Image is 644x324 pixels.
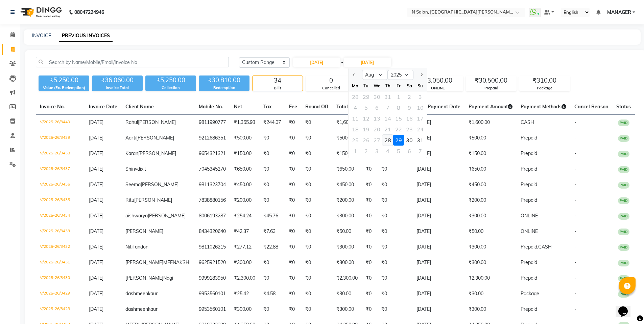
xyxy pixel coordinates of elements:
[259,286,285,302] td: ₹4.58
[377,255,412,271] td: ₹0
[259,224,285,239] td: ₹7.63
[464,224,517,239] td: ₹50.00
[141,181,178,188] span: [PERSON_NAME]
[195,208,230,224] td: 8006193287
[285,239,301,255] td: ₹0
[89,259,103,265] span: [DATE]
[574,181,576,188] span: -
[464,302,517,317] td: ₹300.00
[230,193,259,208] td: ₹200.00
[301,224,332,239] td: ₹0
[89,150,103,156] span: [DATE]
[137,166,146,172] span: dixit
[618,244,629,251] span: PAID
[332,115,362,131] td: ₹1,600.00
[263,104,272,110] span: Tax
[332,224,362,239] td: ₹50.00
[301,193,332,208] td: ₹0
[372,146,382,156] div: Wednesday, September 3, 2025
[413,76,463,85] div: ₹3,050.00
[412,239,464,255] td: [DATE]
[574,275,576,281] span: -
[372,146,382,156] div: 3
[377,286,412,302] td: ₹0
[415,80,426,91] div: Su
[520,85,570,91] div: Package
[412,193,464,208] td: [DATE]
[36,57,229,67] input: Search by Name/Mobile/Email/Invoice No
[521,166,537,172] span: Prepaid
[464,161,517,177] td: ₹650.00
[574,306,576,312] span: -
[230,115,259,131] td: ₹1,355.93
[521,213,538,219] span: ONLINE
[306,76,356,85] div: 0
[521,228,538,234] span: ONLINE
[89,290,103,297] span: [DATE]
[195,239,230,255] td: 9811026215
[464,130,517,146] td: ₹500.00
[259,302,285,317] td: ₹0
[230,255,259,271] td: ₹300.00
[145,85,196,91] div: Collection
[259,115,285,131] td: ₹244.07
[466,76,516,85] div: ₹30,500.00
[574,104,608,110] span: Cancel Reason
[259,239,285,255] td: ₹22.88
[404,146,415,156] div: Saturday, September 6, 2025
[253,85,303,91] div: Bills
[89,275,103,281] span: [DATE]
[136,135,174,141] span: [PERSON_NAME]
[125,259,163,265] span: [PERSON_NAME]
[195,130,230,146] td: 9212686351
[230,146,259,161] td: ₹150.00
[36,161,85,177] td: V/2025-26/3437
[464,271,517,286] td: ₹2,300.00
[377,271,412,286] td: ₹0
[413,85,463,91] div: ONLINE
[618,120,629,126] span: PAID
[574,213,576,219] span: -
[253,76,303,85] div: 34
[377,302,412,317] td: ₹0
[393,146,404,156] div: Friday, September 5, 2025
[362,239,377,255] td: ₹0
[285,208,301,224] td: ₹0
[301,271,332,286] td: ₹0
[412,130,464,146] td: [DATE]
[382,135,393,146] div: Thursday, August 28, 2025
[618,229,629,235] span: PAID
[230,130,259,146] td: ₹500.00
[293,58,340,67] input: Start Date
[466,85,516,91] div: Prepaid
[259,255,285,271] td: ₹0
[285,255,301,271] td: ₹0
[350,146,361,156] div: 1
[521,104,566,110] span: Payment Methods
[393,80,404,91] div: Fr
[362,224,377,239] td: ₹0
[195,286,230,302] td: 9953560101
[377,239,412,255] td: ₹0
[574,290,576,297] span: -
[574,244,576,250] span: -
[412,161,464,177] td: [DATE]
[133,244,148,250] span: Tandon
[412,302,464,317] td: [DATE]
[362,177,377,193] td: ₹0
[618,151,629,157] span: PAID
[230,208,259,224] td: ₹254.24
[377,161,412,177] td: ₹0
[195,177,230,193] td: 9811323704
[259,177,285,193] td: ₹0
[59,30,113,42] a: PREVIOUS INVOICES
[125,213,148,219] span: aishwarya
[574,259,576,265] span: -
[36,193,85,208] td: V/2025-26/3435
[538,244,552,250] span: CASH
[195,161,230,177] td: 7045345270
[377,177,412,193] td: ₹0
[618,275,629,282] span: PAID
[195,302,230,317] td: 9953560101
[125,228,163,234] span: [PERSON_NAME]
